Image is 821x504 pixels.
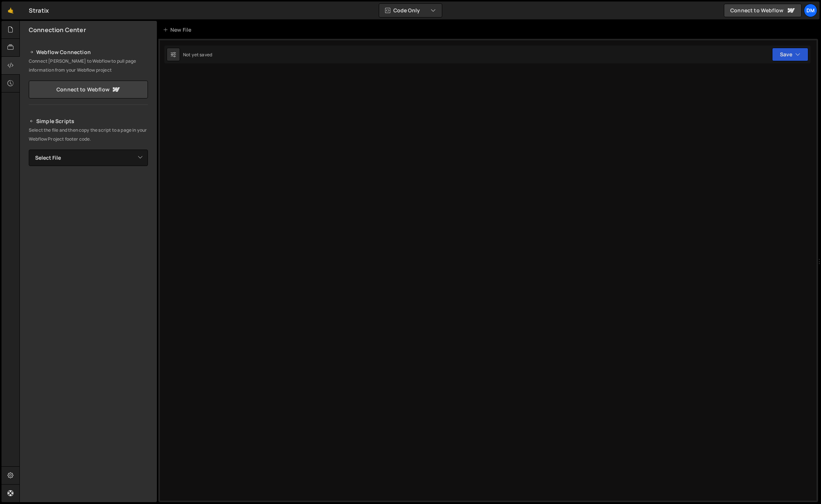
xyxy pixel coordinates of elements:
[29,117,148,126] h2: Simple Scripts
[379,4,442,17] button: Code Only
[29,57,148,75] p: Connect [PERSON_NAME] to Webflow to pull page information from your Webflow project
[29,26,86,34] h2: Connection Center
[163,26,194,34] div: New File
[29,250,149,317] iframe: YouTube video player
[1,1,20,19] a: 🤙
[772,48,808,61] button: Save
[29,81,148,98] a: Connect to Webflow
[804,4,817,17] a: Dm
[29,6,49,15] div: Stratix
[724,4,802,17] a: Connect to Webflow
[29,48,148,57] h2: Webflow Connection
[29,178,149,245] iframe: YouTube video player
[29,126,148,144] p: Select the file and then copy the script to a page in your Webflow Project footer code.
[183,51,212,58] div: Not yet saved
